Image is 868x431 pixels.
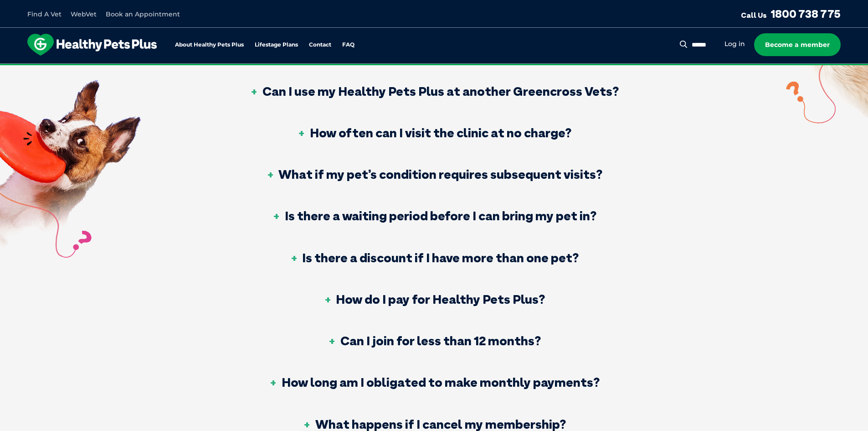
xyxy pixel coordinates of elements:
h3: How often can I visit the clinic at no charge? [297,126,571,139]
h3: Is there a waiting period before I can bring my pet in? [272,209,596,222]
h3: Can I join for less than 12 months? [328,334,541,347]
a: Become a member [754,33,841,56]
h3: What happens if I cancel my membership? [303,418,566,431]
h3: Is there a discount if I have more than one pet? [289,251,579,264]
h3: What if my pet’s condition requires subsequent visits? [266,168,602,181]
button: Search [678,40,689,49]
a: Contact [309,42,331,48]
h3: Can I use my Healthy Pets Plus at another Greencross Vets? [250,85,619,98]
span: Call Us [741,10,767,20]
a: Log in [724,40,745,48]
h3: How long am I obligated to make monthly payments? [269,376,600,389]
a: WebVet [71,10,97,18]
a: Book an Appointment [106,10,180,18]
a: Lifestage Plans [255,42,298,48]
a: About Healthy Pets Plus [175,42,244,48]
img: hpp-logo [27,34,157,56]
a: Call Us1800 738 775 [741,7,841,21]
a: FAQ [342,42,354,48]
span: Proactive, preventative wellness program designed to keep your pet healthier and happier for longer [264,64,604,72]
a: Find A Vet [27,10,62,18]
h3: How do I pay for Healthy Pets Plus? [323,293,545,306]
